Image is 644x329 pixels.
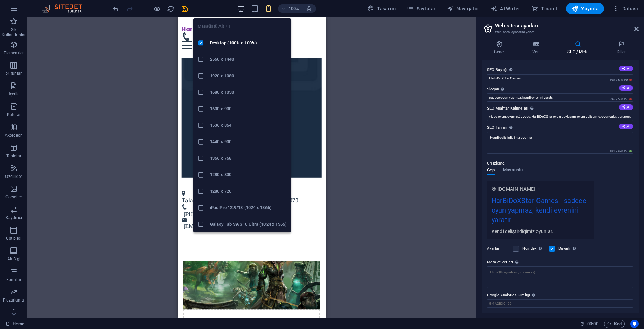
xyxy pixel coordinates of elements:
[607,320,622,328] span: Kod
[112,4,120,13] button: undo
[566,3,604,14] button: Yayınla
[39,4,91,13] img: Editor Logo
[608,78,633,82] span: 198 / 580 Px
[447,5,479,12] span: Navigatör
[492,195,590,228] div: HarBiDoXStar Games - sadece oyun yapmaz, kendi evrenini yaratır.
[5,194,22,200] p: Görseller
[5,133,23,138] p: Akordeon
[7,256,21,262] p: Alt Bigi
[592,321,593,326] span: :
[572,5,599,12] span: Yayınla
[210,105,287,113] h6: 1600 x 900
[4,50,24,56] p: Elementler
[6,277,21,282] p: Formlar
[487,93,633,102] input: Slogan...
[555,41,604,55] h4: SEO / Meta
[630,320,639,328] button: Usercentrics
[487,299,633,308] input: G-1A2B3C456
[487,66,633,74] label: SEO Başlığı
[487,258,633,266] label: Meta etiketleri
[6,236,21,241] p: Üst bilgi
[619,124,633,129] button: SEO Tanımı
[492,228,590,235] div: Kendi geliştirdiğimiz oyunlar.
[407,5,436,12] span: Sayfalar
[9,91,19,97] p: İçerik
[364,3,398,14] div: Tasarım (Ctrl+Alt+Y)
[612,5,638,12] span: Dahası
[181,5,189,13] i: Kaydet (Ctrl+S)
[490,5,520,12] span: AI Writer
[587,320,598,328] span: 00 00
[495,23,639,29] h2: Web sitesi ayarları
[306,5,312,12] i: Yeniden boyutlandırmada yakınlaştırma düzeyini seçilen cihaza uyacak şekilde otomatik olarak ayarla.
[210,55,287,64] h6: 2560 x 1440
[608,149,633,154] span: 181 / 990 Px
[487,124,633,132] label: SEO Tanımı
[604,41,639,55] h4: Diller
[167,4,175,13] button: reload
[210,187,287,195] h6: 1280 x 720
[210,121,287,129] h6: 1536 x 864
[153,4,161,13] button: Ön izleme modundan çıkıp düzenlemeye devam etmek için buraya tıklayın
[608,97,633,102] span: 396 / 580 Px
[210,220,287,228] h6: Galaxy Tab S9/S10 Ultra (1024 x 1366)
[580,320,598,328] h6: Oturum süresi
[531,5,558,12] span: Ticaret
[6,205,100,212] a: [EMAIL_ADDRESS][DOMAIN_NAME]
[210,39,287,47] h6: Desktop (100% x 100%)
[619,104,633,110] button: SEO Anahtar Kelimeleri
[364,3,398,14] button: Tasarım
[619,66,633,71] button: SEO Başlığı
[495,29,625,35] h3: Web sitesi ayarlarını yönet
[112,5,120,13] i: Geri al: Sloganı değiştir (Ctrl+Z)
[210,154,287,162] h6: 1366 x 768
[487,291,633,299] label: Google Analytics Kimliği
[210,171,287,179] h6: 1280 x 800
[6,153,22,159] p: Tablolar
[482,41,520,55] h4: Genel
[5,215,22,220] p: Kaydırıcı
[210,204,287,212] h6: iPad Pro 12.9/13 (1024 x 1366)
[520,41,555,55] h4: Veri
[558,245,581,253] label: Duyarlı
[288,4,299,13] h6: 100%
[487,104,633,113] label: SEO Anahtar Kelimeleri
[5,174,22,179] p: Özellikler
[367,5,396,12] span: Tasarım
[210,72,287,80] h6: 1920 x 1080
[6,71,22,76] p: Sütunlar
[610,3,641,14] button: Dahası
[487,85,633,93] label: Slogan
[210,88,287,97] h6: 1680 x 1050
[210,138,287,146] h6: 1440 × 900
[487,245,509,253] label: Ayarlar
[487,166,495,175] span: Cep
[619,85,633,91] button: Slogan
[529,3,561,14] button: Ticaret
[278,4,302,13] button: 100%
[487,159,505,168] p: Ön izleme
[522,245,545,253] label: Noindex
[604,320,625,328] button: Kod
[7,112,21,117] p: Kutular
[487,310,633,319] label: Google Haritalar API anahtarı
[503,166,523,175] span: Masaüstü
[488,3,523,14] button: AI Writer
[487,168,523,181] div: Ön izleme
[167,5,175,13] i: Sayfayı yeniden yükleyin
[498,185,535,192] span: [DOMAIN_NAME]
[3,297,24,303] p: Pazarlama
[180,4,189,13] button: save
[5,320,24,328] a: Seçimi iptal etmek için tıkla. Sayfaları açmak için çift tıkla
[404,3,439,14] button: Sayfalar
[444,3,482,14] button: Navigatör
